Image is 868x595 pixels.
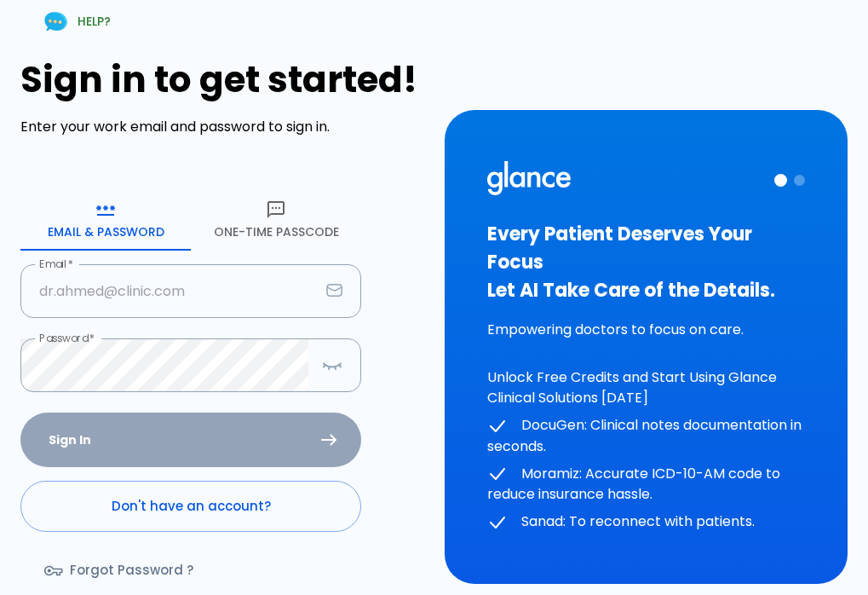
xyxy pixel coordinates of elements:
[20,189,191,251] button: Email & Password
[20,264,319,318] input: dr.ahmed@clinic.com
[191,189,361,251] button: One-Time Passcode
[20,481,361,532] a: Don't have an account?
[487,464,806,505] p: Moramiz: Accurate ICD-10-AM code to reduce insurance hassle.
[20,117,424,137] p: Enter your work email and password to sign in.
[41,7,71,37] img: Chat Support
[487,220,806,304] h3: Every Patient Deserves Your Focus Let AI Take Care of the Details.
[487,511,806,533] p: Sanad: To reconnect with patients.
[487,415,806,457] p: DocuGen: Clinical notes documentation in seconds.
[39,331,95,345] label: Password
[487,367,806,408] p: Unlock Free Credits and Start Using Glance Clinical Solutions [DATE]
[20,546,221,595] a: Forgot Password ?
[487,320,806,340] p: Empowering doctors to focus on care.
[39,257,73,271] label: Email
[20,59,424,101] h1: Sign in to get started!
